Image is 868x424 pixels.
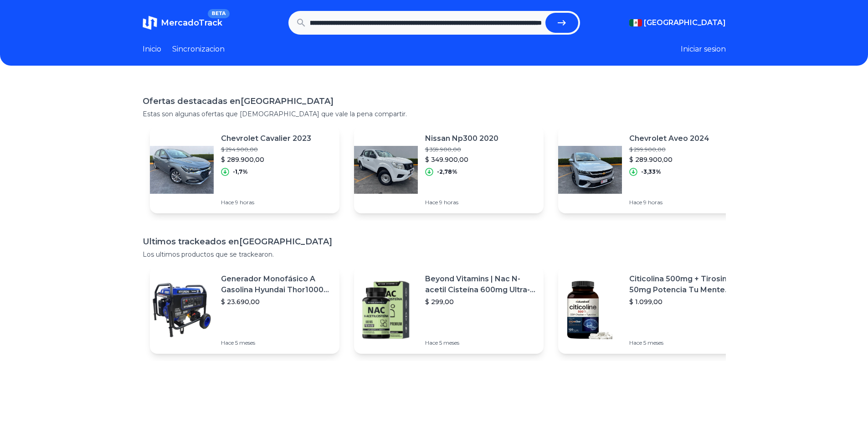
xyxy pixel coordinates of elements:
p: $ 359.900,00 [425,146,498,153]
h1: Ultimos trackeados en [GEOGRAPHIC_DATA] [143,235,726,248]
a: Sincronizacion [172,44,225,55]
img: Featured image [558,278,622,342]
p: Beyond Vitamins | Nac N-acetil Cisteína 600mg Ultra-premium Con Inulina De Agave (prebiótico Natu... [425,274,536,295]
p: $ 1.099,00 [629,297,740,306]
p: Hace 9 horas [629,199,709,206]
p: Nissan Np300 2020 [425,133,498,144]
a: Featured imageChevrolet Aveo 2024$ 299.900,00$ 289.900,00-3,33%Hace 9 horas [558,126,748,213]
p: Generador Monofásico A Gasolina Hyundai Thor10000 P 11.5 Kw [221,274,332,295]
p: Hace 5 meses [221,339,332,346]
img: Featured image [150,138,214,202]
p: Los ultimos productos que se trackearon. [143,250,726,259]
a: Featured imageBeyond Vitamins | Nac N-acetil Cisteína 600mg Ultra-premium Con Inulina De Agave (p... [354,266,544,354]
p: Hace 5 meses [629,339,740,346]
img: Mexico [629,19,642,26]
p: Hace 5 meses [425,339,536,346]
h1: Ofertas destacadas en [GEOGRAPHIC_DATA] [143,95,726,108]
p: Citicolina 500mg + Tirosina 50mg Potencia Tu Mente (120caps) Sabor Sin Sabor [629,274,740,295]
button: Iniciar sesion [681,44,726,55]
p: $ 294.900,00 [221,146,311,153]
img: Featured image [150,278,214,342]
p: Estas son algunas ofertas que [DEMOGRAPHIC_DATA] que vale la pena compartir. [143,109,726,119]
span: [GEOGRAPHIC_DATA] [644,17,726,28]
p: $ 299.900,00 [629,146,709,153]
p: $ 23.690,00 [221,297,332,306]
p: Chevrolet Cavalier 2023 [221,133,311,144]
p: Chevrolet Aveo 2024 [629,133,709,144]
span: BETA [208,9,229,18]
a: Inicio [143,44,161,55]
a: Featured imageChevrolet Cavalier 2023$ 294.900,00$ 289.900,00-1,7%Hace 9 horas [150,126,339,213]
p: Hace 9 horas [221,199,311,206]
p: $ 299,00 [425,297,536,306]
span: MercadoTrack [161,18,222,28]
p: -2,78% [437,168,457,176]
p: $ 289.900,00 [629,155,709,164]
p: -1,7% [233,168,248,176]
p: -3,33% [641,168,661,176]
img: MercadoTrack [143,16,157,30]
a: MercadoTrackBETA [143,16,222,30]
img: Featured image [354,278,418,342]
img: Featured image [558,138,622,202]
p: Hace 9 horas [425,199,498,206]
img: Featured image [354,138,418,202]
p: $ 349.900,00 [425,155,498,164]
button: [GEOGRAPHIC_DATA] [629,17,726,28]
a: Featured imageGenerador Monofásico A Gasolina Hyundai Thor10000 P 11.5 Kw$ 23.690,00Hace 5 meses [150,266,339,354]
a: Featured imageCiticolina 500mg + Tirosina 50mg Potencia Tu Mente (120caps) Sabor Sin Sabor$ 1.099... [558,266,748,354]
p: $ 289.900,00 [221,155,311,164]
a: Featured imageNissan Np300 2020$ 359.900,00$ 349.900,00-2,78%Hace 9 horas [354,126,544,213]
